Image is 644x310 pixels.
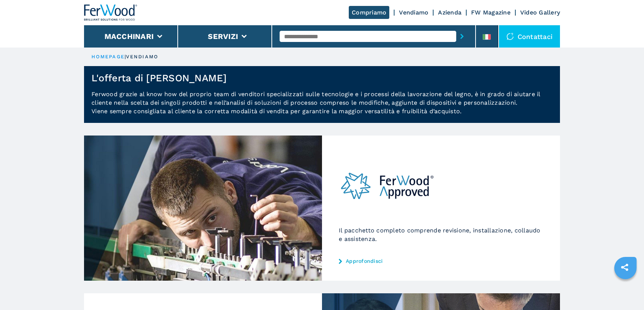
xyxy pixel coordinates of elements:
button: Servizi [208,32,238,41]
button: submit-button [456,28,468,45]
iframe: Chat [612,277,638,304]
a: Approfondisci [339,258,543,264]
a: sharethis [615,258,634,277]
p: Ferwood grazie al know how del proprio team di venditori specializzati sulle tecnologie e i proce... [84,90,560,123]
img: Contattaci [506,33,514,40]
span: | [125,54,126,59]
div: Contattaci [499,25,560,48]
a: Azienda [438,9,461,16]
button: Macchinari [104,32,154,41]
p: Il pacchetto completo comprende revisione, installazione, collaudo e assistenza. [339,226,543,243]
a: Vendiamo [399,9,428,16]
a: Video Gallery [520,9,560,16]
h1: L'offerta di [PERSON_NAME] [91,72,227,84]
a: FW Magazine [471,9,511,16]
a: Compriamo [349,6,389,19]
img: Ferwood [84,4,138,21]
p: vendiamo [126,53,158,60]
a: HOMEPAGE [91,54,125,59]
